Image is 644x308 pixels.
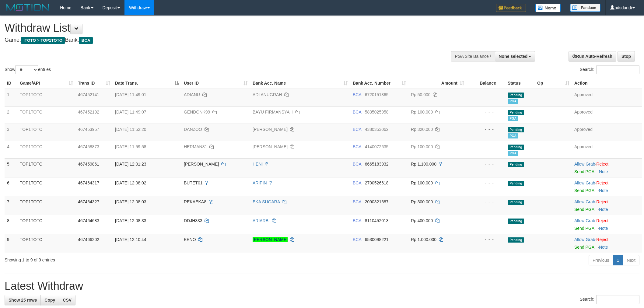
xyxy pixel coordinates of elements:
[508,93,524,98] span: Pending
[508,127,524,132] span: Pending
[78,237,99,242] span: 467466202
[613,255,623,265] a: 1
[17,78,75,89] th: Game/API: activate to sort column ascending
[469,199,503,205] div: - - -
[115,180,146,185] span: [DATE] 12:08:02
[408,78,467,89] th: Amount: activate to sort column ascending
[5,141,17,158] td: 4
[572,177,642,196] td: ·
[365,218,389,223] span: Copy 8110452013 to clipboard
[115,127,146,132] span: [DATE] 11:52:20
[5,3,51,12] img: MOTION_logo.png
[570,4,600,12] img: panduan.png
[40,295,59,305] a: Copy
[596,295,639,304] input: Search:
[574,188,594,193] a: Send PGA
[535,4,561,12] img: Button%20Memo.svg
[508,181,524,186] span: Pending
[469,92,503,98] div: - - -
[17,196,75,215] td: TOP1TOTO
[469,236,503,243] div: - - -
[44,298,55,303] span: Copy
[253,127,288,132] a: [PERSON_NAME]
[184,162,219,166] span: [PERSON_NAME]
[21,37,65,44] span: ITOTO > TOP1TOTO
[353,180,361,185] span: BCA
[115,237,146,242] span: [DATE] 12:10:44
[253,110,293,114] a: BAYU FIRMANSYAH
[78,180,99,185] span: 467464317
[113,78,181,89] th: Date Trans.: activate to sort column descending
[411,127,433,132] span: Rp 320.000
[17,158,75,177] td: TOP1TOTO
[574,245,594,250] a: Send PGA
[411,218,433,223] span: Rp 400.000
[580,295,639,304] label: Search:
[365,110,389,114] span: Copy 5835025958 to clipboard
[115,144,146,149] span: [DATE] 11:59:58
[17,177,75,196] td: TOP1TOTO
[599,245,608,250] a: Note
[572,141,642,158] td: Approved
[115,218,146,223] span: [DATE] 12:08:33
[508,200,524,205] span: Pending
[5,177,17,196] td: 6
[574,162,596,166] span: ·
[596,65,639,74] input: Search:
[574,169,594,174] a: Send PGA
[411,92,431,97] span: Rp 50.000
[508,133,518,138] span: PGA
[572,78,642,89] th: Action
[411,199,433,204] span: Rp 300.000
[5,280,639,292] h1: Latest Withdraw
[365,180,389,185] span: Copy 2700526618 to clipboard
[467,78,505,89] th: Balance
[574,199,595,204] a: Allow Grab
[17,89,75,107] td: TOP1TOTO
[17,141,75,158] td: TOP1TOTO
[411,162,436,166] span: Rp 1.100.000
[253,199,280,204] a: EKA SUGARA
[580,65,639,74] label: Search:
[15,65,38,74] select: Showentries
[574,237,595,242] a: Allow Grab
[495,51,535,61] button: None selected
[469,144,503,150] div: - - -
[508,237,524,243] span: Pending
[17,106,75,124] td: TOP1TOTO
[253,144,288,149] a: [PERSON_NAME]
[5,196,17,215] td: 7
[253,237,288,242] a: [PERSON_NAME]
[5,22,423,34] h1: Withdraw List
[469,180,503,186] div: - - -
[411,110,433,114] span: Rp 100.000
[618,51,635,61] a: Stop
[596,218,608,223] a: Reject
[365,237,389,242] span: Copy 6530098221 to clipboard
[508,151,518,156] span: PGA
[353,237,361,242] span: BCA
[5,254,264,263] div: Showing 1 to 9 of 9 entries
[5,234,17,253] td: 9
[17,215,75,234] td: TOP1TOTO
[184,237,196,242] span: EENO
[574,207,594,212] a: Send PGA
[411,144,433,149] span: Rp 100.000
[574,199,596,204] span: ·
[5,65,51,74] label: Show entries
[574,218,596,223] span: ·
[5,89,17,107] td: 1
[574,180,596,185] span: ·
[508,162,524,167] span: Pending
[469,218,503,224] div: - - -
[78,127,99,132] span: 467453957
[253,92,282,97] a: ADI ANUGRAH
[599,169,608,174] a: Note
[353,144,361,149] span: BCA
[78,218,99,223] span: 467464683
[499,54,528,59] span: None selected
[250,78,350,89] th: Bank Acc. Name: activate to sort column ascending
[596,199,608,204] a: Reject
[572,234,642,253] td: ·
[78,144,99,149] span: 467458873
